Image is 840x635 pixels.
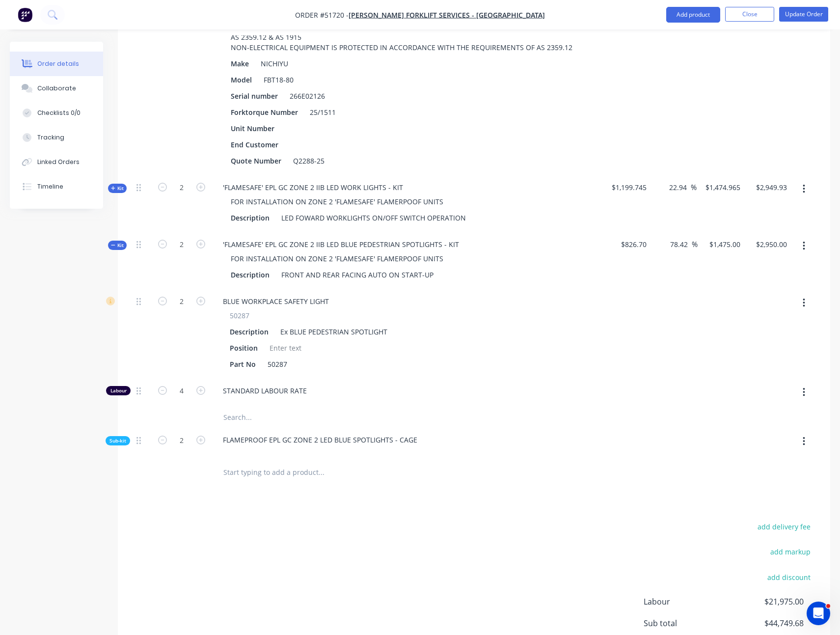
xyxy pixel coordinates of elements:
[109,437,126,444] span: Sub-kit
[108,241,127,250] div: Kit
[264,357,291,371] div: 50287
[10,150,103,174] button: Linked Orders
[227,211,273,225] div: Description
[37,158,80,166] div: Linked Orders
[227,56,253,71] div: Make
[691,182,697,193] span: %
[692,239,698,250] span: %
[644,596,731,607] span: Labour
[18,7,32,22] img: Factory
[227,268,273,282] div: Description
[227,121,278,136] div: Unit Number
[10,125,103,150] button: Tracking
[765,545,815,558] button: add markup
[223,463,419,482] input: Start typing to add a product...
[762,571,815,584] button: add discount
[644,617,731,629] span: Sub total
[108,184,127,193] div: Kit
[10,101,103,125] button: Checklists 0/0
[106,386,131,395] div: Labour
[223,251,451,266] div: FOR INSTALLATION ON ZONE 2 'FLAMESAFE' FLAMERPOOF UNITS
[277,268,437,282] div: FRONT AND REAR FACING AUTO ON START-UP
[223,407,419,427] input: Search...
[286,89,329,103] div: 266E02126
[295,10,349,20] span: Order #51720 -
[277,211,470,225] div: LED FOWARD WORKLIGHTS ON/OFF SWITCH OPERATION
[260,73,298,87] div: FBT18-80
[731,617,804,629] span: $44,749.68
[223,20,584,55] div: ELECTRICAL APPARATUS IS SELECTED IN ACCORDANCE WITH THE REQUIREMENTS OF AS/NZS 60079.14, AS 2359....
[666,7,720,23] button: Add product
[111,185,124,192] span: Kit
[276,325,391,339] div: Ex BLUE PEDESTRIAN SPOTLIGHT
[807,602,830,625] iframe: Intercom live chat
[223,386,600,396] span: STANDARD LABOUR RATE
[731,596,804,607] span: $21,975.00
[37,84,76,93] div: Collaborate
[215,433,425,447] div: FLAMEPROOF EPL GC ZONE 2 LED BLUE SPOTLIGHTS - CAGE
[215,237,467,251] div: 'FLAMESAFE' EPL GC ZONE 2 IIB LED BLUE PEDESTRIAN SPOTLIGHTS - KIT
[779,7,828,22] button: Update Order
[37,182,63,191] div: Timeline
[227,105,302,119] div: Forktorque Number
[226,341,262,355] div: Position
[349,10,545,20] a: [PERSON_NAME] FORKLIFT SERVICES - [GEOGRAPHIC_DATA]
[725,7,774,22] button: Close
[227,138,282,152] div: End Customer
[227,73,256,87] div: Model
[608,182,647,193] span: $1,199.745
[215,294,337,308] div: BLUE WORKPLACE SAFETY LIGHT
[10,52,103,76] button: Order details
[227,89,282,103] div: Serial number
[227,154,285,168] div: Quote Number
[306,105,340,119] div: 25/1511
[226,357,260,371] div: Part No
[230,310,249,321] span: 50287
[10,76,103,101] button: Collaborate
[226,325,272,339] div: Description
[10,174,103,199] button: Timeline
[215,180,411,194] div: 'FLAMESAFE' EPL GC ZONE 2 IIB LED WORK LIGHTS - KIT
[111,242,124,249] span: Kit
[37,109,81,117] div: Checklists 0/0
[289,154,328,168] div: Q2288-25
[257,56,292,71] div: NICHIYU
[37,59,79,68] div: Order details
[223,194,451,209] div: FOR INSTALLATION ON ZONE 2 'FLAMESAFE' FLAMERPOOF UNITS
[106,436,130,445] div: Sub-kit
[37,133,64,142] div: Tracking
[752,520,815,533] button: add delivery fee
[608,239,647,249] span: $826.70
